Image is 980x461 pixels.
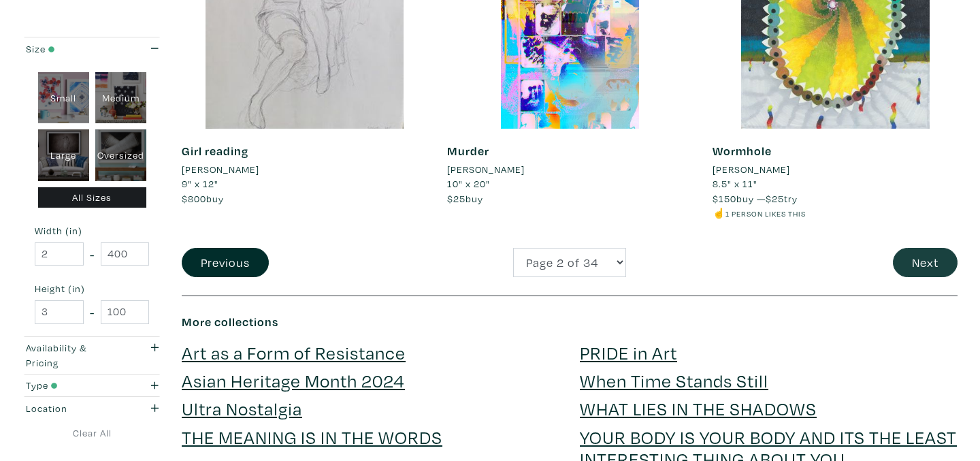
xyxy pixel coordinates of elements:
a: [PERSON_NAME] [447,162,692,177]
span: - [90,245,95,264]
div: Type [26,378,120,393]
span: 10" x 20" [447,177,490,190]
a: Clear All [22,426,161,441]
span: - [90,303,95,321]
button: Location [22,397,161,419]
div: Availability & Pricing [26,340,120,370]
li: [PERSON_NAME] [447,162,525,177]
a: Art as a Form of Resistance [182,340,406,364]
div: Oversized [95,129,146,181]
a: Ultra Nostalgia [182,396,302,420]
span: $800 [182,192,206,205]
a: When Time Stands Still [580,368,768,392]
span: buy [182,192,224,205]
a: [PERSON_NAME] [713,162,958,177]
a: Murder [447,143,489,159]
span: $25 [447,192,465,205]
span: buy [447,192,483,205]
a: PRIDE in Art [580,340,677,364]
button: Next [893,248,958,277]
a: THE MEANING IS IN THE WORDS [182,425,442,449]
small: 1 person likes this [725,208,806,219]
li: ☝️ [713,206,958,221]
h6: More collections [182,315,958,330]
button: Availability & Pricing [22,337,161,374]
div: Large [38,129,89,181]
a: Wormhole [713,143,772,159]
div: All Sizes [38,187,146,208]
a: WHAT LIES IN THE SHADOWS [580,396,817,420]
small: Width (in) [35,226,149,236]
a: Asian Heritage Month 2024 [182,368,405,392]
span: 9" x 12" [182,177,218,190]
li: [PERSON_NAME] [713,162,790,177]
a: [PERSON_NAME] [182,162,427,177]
button: Previous [182,248,269,277]
li: [PERSON_NAME] [182,162,259,177]
span: $150 [713,192,736,205]
span: 8.5" x 11" [713,177,757,190]
button: Type [22,375,161,397]
button: Size [22,37,161,60]
div: Medium [95,72,146,124]
span: buy — try [713,192,798,205]
span: $25 [766,192,784,205]
a: Girl reading [182,143,248,159]
div: Size [26,42,120,57]
small: Height (in) [35,284,149,293]
div: Location [26,401,120,416]
div: Small [38,72,89,124]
